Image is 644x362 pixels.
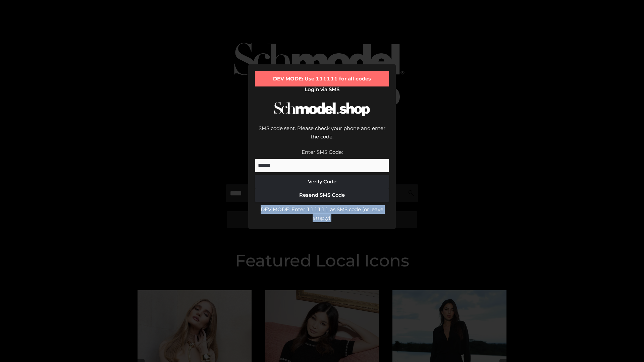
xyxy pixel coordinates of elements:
div: DEV MODE: Enter 111111 as SMS code (or leave empty). [255,205,389,222]
h2: Login via SMS [255,86,389,93]
button: Resend SMS Code [255,188,389,202]
label: Enter SMS Code: [302,149,343,155]
button: Verify Code [255,175,389,188]
div: SMS code sent. Please check your phone and enter the code. [255,124,389,148]
img: Schmodel Logo [272,96,372,122]
div: DEV MODE: Use 111111 for all codes [255,71,389,86]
